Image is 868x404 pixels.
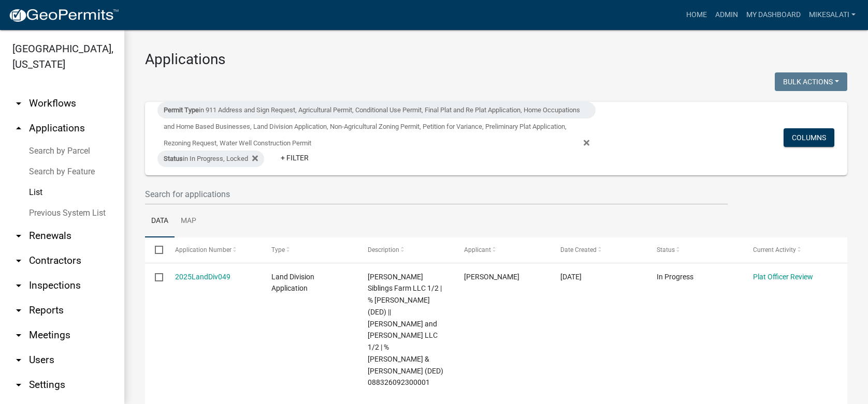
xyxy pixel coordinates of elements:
[12,255,25,267] i: arrow_drop_down
[164,155,183,162] span: Status
[657,273,693,281] span: In Progress
[175,273,230,281] a: 2025LandDiv049
[805,5,860,25] a: MikeSalati
[753,246,796,253] span: Current Activity
[261,237,357,262] datatable-header-cell: Type
[560,246,597,253] span: Date Created
[272,148,317,167] a: + Filter
[775,72,847,91] button: Bulk Actions
[175,205,202,238] a: Map
[12,304,25,317] i: arrow_drop_down
[271,273,314,293] span: Land Division Application
[165,237,261,262] datatable-header-cell: Application Number
[551,237,647,262] datatable-header-cell: Date Created
[145,51,847,68] h3: Applications
[647,237,743,262] datatable-header-cell: Status
[657,246,675,253] span: Status
[743,237,840,262] datatable-header-cell: Current Activity
[368,273,443,387] span: Hoffman Siblings Farm LLC 1/2 | % Brent Hoffman (DED) || Paul and Gwen LLC 1/2 | % Paul F Hoffman...
[145,184,728,205] input: Search for applications
[711,5,742,25] a: Admin
[682,5,711,25] a: Home
[560,273,582,281] span: 10/13/2025
[784,128,834,147] button: Columns
[12,354,25,366] i: arrow_drop_down
[454,237,551,262] datatable-header-cell: Applicant
[164,106,199,114] span: Permit Type
[368,246,399,253] span: Description
[12,279,25,292] i: arrow_drop_down
[742,5,805,25] a: My Dashboard
[464,273,519,281] span: Dave Anthony
[145,205,175,238] a: Data
[157,151,264,167] div: in In Progress, Locked
[271,246,285,253] span: Type
[145,237,165,262] datatable-header-cell: Select
[12,97,25,110] i: arrow_drop_down
[358,237,454,262] datatable-header-cell: Description
[464,246,491,253] span: Applicant
[12,379,25,391] i: arrow_drop_down
[175,246,232,253] span: Application Number
[12,230,25,242] i: arrow_drop_down
[157,102,596,118] div: in 911 Address and Sign Request, Agricultural Permit, Conditional Use Permit, Final Plat and Re P...
[12,122,25,134] i: arrow_drop_up
[12,329,25,341] i: arrow_drop_down
[753,273,813,281] a: Plat Officer Review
